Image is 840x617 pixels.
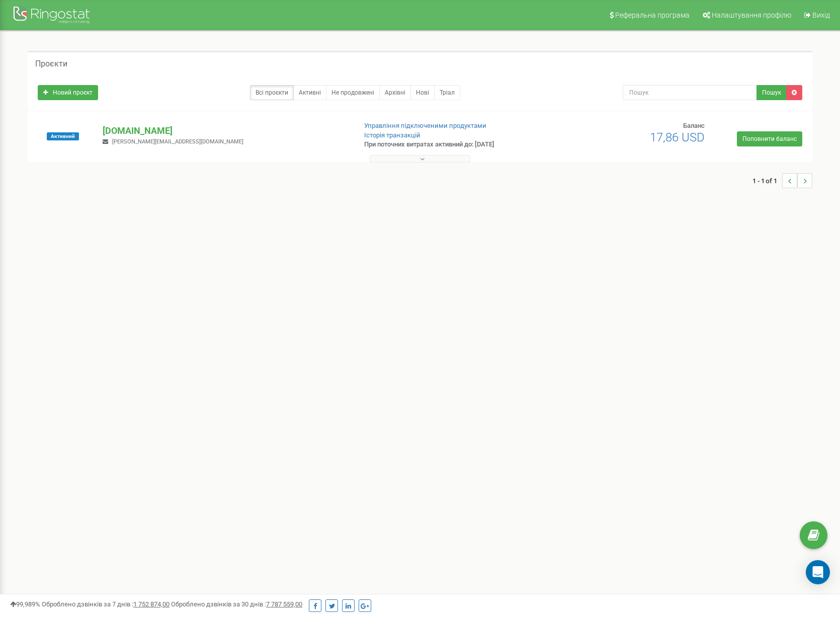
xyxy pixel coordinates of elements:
span: Баланс [683,122,705,129]
a: Нові [410,85,435,100]
input: Пошук [623,85,758,100]
span: Вихід [812,11,830,19]
a: Управління підключеними продуктами [364,122,486,129]
a: Поповнити баланс [737,131,802,146]
a: Активні [293,85,326,100]
span: [PERSON_NAME][EMAIL_ADDRESS][DOMAIN_NAME] [112,138,243,145]
span: Оброблено дзвінків за 30 днів : [171,600,302,608]
u: 7 787 559,00 [266,600,302,608]
nav: ... [752,163,812,198]
span: Оброблено дзвінків за 7 днів : [42,600,170,608]
span: 99,989% [10,600,40,608]
a: Новий проєкт [38,85,98,100]
span: Налаштування профілю [712,11,791,19]
span: 1 - 1 of 1 [752,173,782,188]
u: 1 752 874,00 [133,600,170,608]
span: Реферальна програма [615,11,690,19]
h5: Проєкти [35,59,67,68]
p: При поточних витратах активний до: [DATE] [364,140,544,149]
a: Не продовжені [326,85,380,100]
a: Всі проєкти [250,85,294,100]
span: 17,86 USD [650,130,705,144]
span: Активний [47,132,79,140]
a: Історія транзакцій [364,131,421,139]
a: Архівні [379,85,411,100]
button: Пошук [757,85,787,100]
div: Open Intercom Messenger [806,560,830,584]
a: Тріал [434,85,460,100]
p: [DOMAIN_NAME] [103,124,348,137]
